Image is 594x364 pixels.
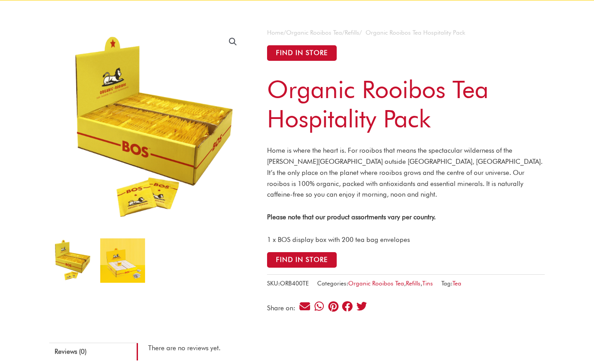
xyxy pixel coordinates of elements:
button: Find in Store [267,252,337,268]
img: Hospitality [100,238,145,283]
p: 1 x BOS display box with 200 tea bag envelopes [267,234,545,245]
span: ORB400TE [280,280,309,287]
span: Categories: , , [317,278,433,289]
nav: Breadcrumb [267,27,545,38]
div: Share on facebook [342,301,354,313]
a: Reviews (0) [49,343,138,360]
a: Organic Rooibos Tea [286,29,342,36]
a: View full-screen image gallery [225,34,241,50]
a: Home [267,29,283,36]
p: There are no reviews yet. [148,343,535,354]
a: Refills [406,280,421,287]
div: Share on email [299,301,311,313]
img: Organic Rooibos Tea Hospitality Pack [49,27,248,232]
div: Share on pinterest [327,301,339,313]
a: Tea [452,280,461,287]
img: Organic Rooibos Tea Hospitality Pack [49,238,94,283]
a: Refills [345,29,359,36]
strong: Please note that our product assortments vary per country. [267,213,436,221]
button: Find in Store [267,45,337,61]
span: Tag: [441,278,461,289]
div: Share on: [267,305,299,312]
h1: Organic Rooibos Tea Hospitality Pack [267,75,545,133]
div: Share on whatsapp [313,301,325,313]
span: SKU: [267,278,309,289]
div: Share on twitter [356,301,368,313]
a: Tins [422,280,433,287]
a: Organic Rooibos Tea [348,280,404,287]
p: Home is where the heart is. For rooibos that means the spectacular wilderness of the [PERSON_NAME... [267,145,545,200]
